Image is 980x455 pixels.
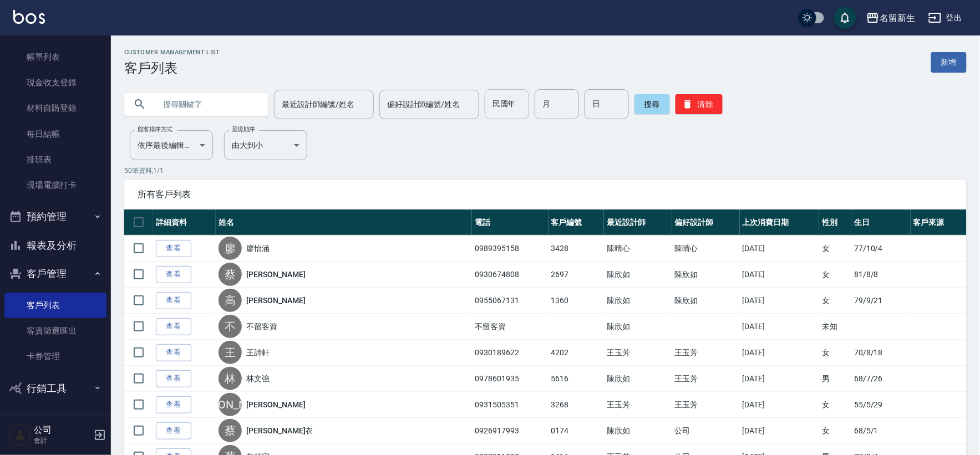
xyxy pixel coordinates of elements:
td: 陳晴心 [672,236,740,262]
a: 查看 [156,370,191,387]
div: [PERSON_NAME] [219,393,242,416]
td: [DATE] [740,288,820,314]
td: 1360 [549,288,605,314]
div: 蔡 [219,263,242,286]
td: 陳欣如 [604,288,672,314]
a: 不留客資 [246,321,277,332]
a: 查看 [156,318,191,335]
a: 查看 [156,396,191,413]
td: 0930189622 [472,340,548,366]
td: 0926917993 [472,418,548,444]
img: Logo [13,10,45,24]
td: [DATE] [740,314,820,340]
td: 王玉芳 [672,392,740,418]
th: 性別 [819,209,851,236]
th: 電話 [472,209,548,236]
td: 女 [819,340,851,366]
td: 陳欣如 [672,288,740,314]
a: 帳單列表 [4,44,106,70]
div: 高 [219,289,242,312]
td: 68/7/26 [851,366,911,392]
div: 蔡 [219,419,242,442]
td: 不留客資 [472,314,548,340]
td: 女 [819,262,851,288]
td: 女 [819,418,851,444]
button: 名留新生 [862,7,920,29]
button: 搜尋 [634,94,670,114]
a: 卡券管理 [4,344,106,369]
td: [DATE] [740,418,820,444]
td: 3428 [549,236,605,262]
a: [PERSON_NAME] [246,269,305,280]
th: 生日 [851,209,911,236]
td: 77/10/4 [851,236,911,262]
a: 查看 [156,240,191,257]
td: 女 [819,236,851,262]
th: 客戶來源 [911,209,967,236]
th: 偏好設計師 [672,209,740,236]
div: 王 [219,341,242,364]
th: 詳細資料 [153,209,216,236]
td: 陳欣如 [672,262,740,288]
td: 陳欣如 [604,366,672,392]
td: 5616 [549,366,605,392]
td: 55/5/29 [851,392,911,418]
div: 依序最後編輯時間 [130,130,213,160]
a: [PERSON_NAME]衣 [246,425,313,436]
h3: 客戶列表 [124,60,220,76]
td: 王玉芳 [604,340,672,366]
button: 清除 [676,94,723,114]
td: 男 [819,366,851,392]
a: [PERSON_NAME] [246,295,305,306]
td: 陳欣如 [604,262,672,288]
a: 查看 [156,292,191,309]
td: [DATE] [740,366,820,392]
td: 4202 [549,340,605,366]
button: save [834,7,856,29]
div: 由大到小 [224,130,307,160]
td: 女 [819,392,851,418]
a: 林文強 [246,373,270,384]
td: 79/9/21 [851,288,911,314]
div: 林 [219,367,242,390]
td: 0978601935 [472,366,548,392]
td: 70/8/18 [851,340,911,366]
td: 王玉芳 [604,392,672,418]
a: 王詩軒 [246,347,270,358]
td: 公司 [672,418,740,444]
div: 名留新生 [880,11,915,25]
a: 現場電腦打卡 [4,172,106,198]
td: 0931505351 [472,392,548,418]
td: 陳晴心 [604,236,672,262]
td: 81/8/8 [851,262,911,288]
div: 不 [219,315,242,338]
td: [DATE] [740,262,820,288]
th: 姓名 [216,209,472,236]
td: 王玉芳 [672,340,740,366]
span: 所有客戶列表 [138,189,953,200]
td: 女 [819,288,851,314]
td: 未知 [819,314,851,340]
a: [PERSON_NAME] [246,399,305,410]
td: 0955067131 [472,288,548,314]
td: [DATE] [740,392,820,418]
td: [DATE] [740,340,820,366]
td: 2697 [549,262,605,288]
td: 0930674808 [472,262,548,288]
td: 王玉芳 [672,366,740,392]
button: 報表及分析 [4,231,106,260]
a: 新增 [931,52,967,73]
button: 行銷工具 [4,374,106,403]
a: 查看 [156,422,191,439]
td: 0174 [549,418,605,444]
td: [DATE] [740,236,820,262]
button: 預約管理 [4,202,106,231]
a: 客資篩選匯出 [4,318,106,344]
h2: Customer Management List [124,49,220,56]
a: 查看 [156,344,191,361]
a: 每日結帳 [4,121,106,147]
label: 呈現順序 [232,125,255,134]
th: 上次消費日期 [740,209,820,236]
a: 客戶列表 [4,293,106,318]
th: 最近設計師 [604,209,672,236]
